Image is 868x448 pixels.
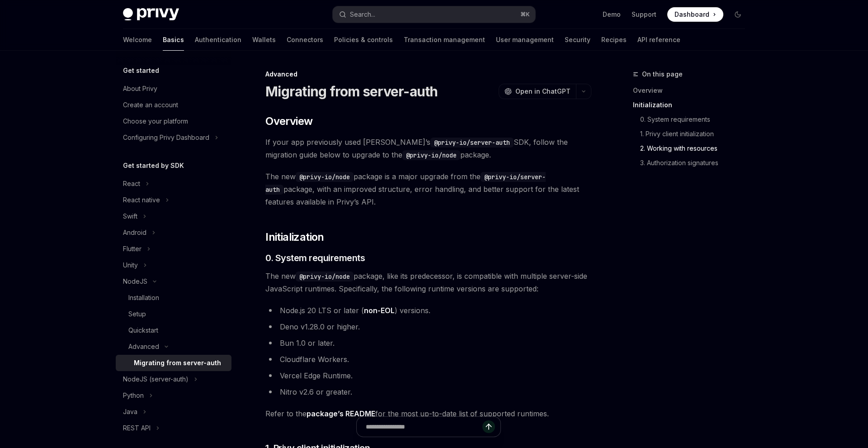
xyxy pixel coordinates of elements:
a: Transaction management [404,29,485,51]
div: Flutter [123,243,142,254]
span: Initialization [265,230,324,244]
span: If your app previously used [PERSON_NAME]’s SDK, follow the migration guide below to upgrade to t... [265,136,591,161]
div: Unity [123,260,138,271]
span: Refer to the for the most up-to-date list of supported runtimes. [265,407,591,420]
span: The new package, like its predecessor, is compatible with multiple server-side JavaScript runtime... [265,270,591,295]
code: @privy-io/node [296,172,354,182]
a: 1. Privy client initialization [640,127,752,141]
div: Search... [350,9,375,20]
code: @privy-io/node [402,150,460,160]
span: The new package is a major upgrade from the package, with an improved structure, error handling, ... [265,170,591,208]
a: API reference [637,29,680,51]
a: Authentication [195,29,241,51]
div: NodeJS [123,276,147,287]
code: @privy-io/node [296,272,354,281]
div: Choose your platform [123,116,188,127]
li: Vercel Edge Runtime. [265,369,591,382]
a: Welcome [123,29,152,51]
div: Android [123,227,146,238]
h5: Get started by SDK [123,160,184,171]
a: Initialization [633,98,752,112]
li: Bun 1.0 or later. [265,337,591,349]
span: Dashboard [675,10,709,19]
div: Java [123,406,137,417]
a: User management [496,29,554,51]
span: ⌘ K [520,11,530,18]
div: Migrating from server-auth [134,357,221,368]
a: 0. System requirements [640,112,752,127]
a: Basics [163,29,184,51]
div: NodeJS (server-auth) [123,374,189,385]
h1: Migrating from server-auth [265,83,438,100]
a: Security [565,29,590,51]
div: About Privy [123,83,157,94]
span: On this page [642,69,683,80]
button: Send message [482,420,495,433]
a: Dashboard [667,7,723,22]
div: Setup [128,309,146,319]
div: React [123,178,140,189]
span: 0. System requirements [265,252,365,264]
div: Python [123,390,144,401]
div: Configuring Privy Dashboard [123,132,209,143]
a: Overview [633,83,752,98]
a: Wallets [252,29,276,51]
div: Swift [123,211,137,222]
h5: Get started [123,65,159,76]
div: Installation [128,292,159,303]
a: Recipes [601,29,627,51]
button: Search...⌘K [333,6,535,23]
div: Advanced [265,70,591,79]
li: Cloudflare Workers. [265,353,591,366]
a: Quickstart [116,322,231,338]
a: Migrating from server-auth [116,355,231,371]
div: Quickstart [128,325,158,336]
a: package’s README [307,409,375,419]
div: REST API [123,423,151,434]
a: Installation [116,290,231,306]
div: Advanced [128,341,159,352]
div: Create an account [123,100,178,110]
a: Connectors [287,29,323,51]
a: 2. Working with resources [640,141,752,156]
img: dark logo [123,8,179,21]
li: Node.js 20 LTS or later ( ) versions. [265,304,591,317]
span: Overview [265,114,312,129]
a: Support [632,10,656,19]
a: Demo [603,10,621,19]
a: Policies & controls [334,29,393,51]
button: Open in ChatGPT [499,84,576,99]
div: React native [123,195,160,205]
a: Setup [116,306,231,322]
li: Deno v1.28.0 or higher. [265,320,591,333]
button: Toggle dark mode [731,7,745,22]
code: @privy-io/server-auth [430,138,514,148]
span: Open in ChatGPT [515,87,571,96]
li: Nitro v2.6 or greater. [265,386,591,398]
a: About Privy [116,81,231,97]
a: non-EOL [364,306,395,315]
a: Create an account [116,97,231,113]
a: 3. Authorization signatures [640,156,752,170]
a: Choose your platform [116,113,231,129]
